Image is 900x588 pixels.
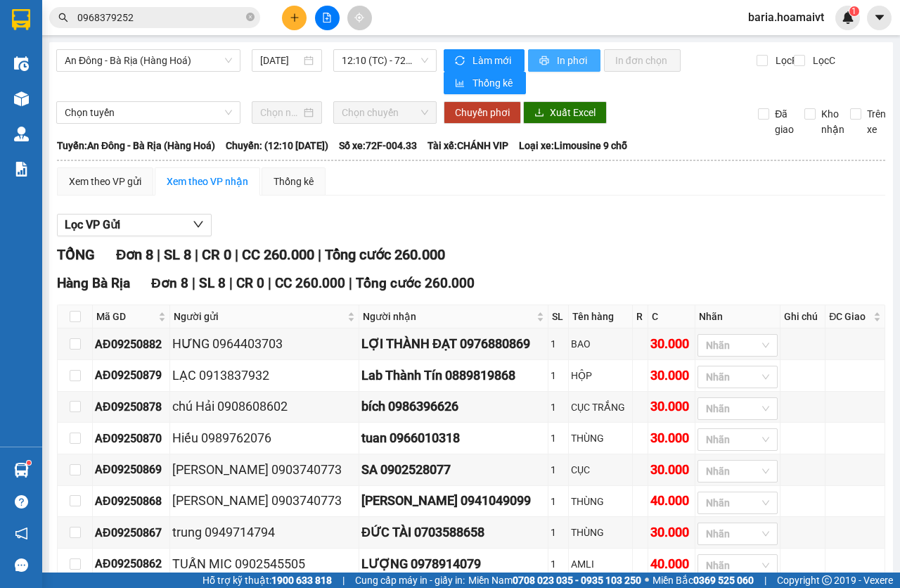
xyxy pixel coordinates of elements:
span: SL 8 [199,275,226,291]
span: search [58,13,68,23]
span: Cung cấp máy in - giấy in: [355,573,465,588]
span: Miền Nam [468,573,641,588]
div: [PERSON_NAME] 0941049099 [361,491,546,511]
img: icon-new-feature [842,11,854,24]
div: trung 0949714794 [172,523,356,542]
span: Người gửi [174,309,345,324]
div: 1 [551,430,566,446]
span: Trên xe [861,106,892,137]
div: CỤC [571,462,630,478]
span: file-add [322,13,332,23]
button: In đơn chọn [604,49,681,72]
div: AĐ09250868 [95,492,167,510]
td: AĐ09250882 [93,328,170,360]
div: 40.000 [650,554,693,574]
span: | [764,573,766,588]
th: C [648,305,695,328]
span: plus [290,13,300,23]
input: 11/09/2025 [260,53,301,68]
span: In phơi [557,53,589,68]
div: THÙNG [571,430,630,446]
span: | [349,275,352,291]
div: HƯNG 0964403703 [172,334,356,354]
span: | [268,275,271,291]
div: Xem theo VP gửi [69,174,141,189]
div: tuan 0966010318 [361,428,546,448]
td: AĐ09250867 [93,517,170,549]
span: CR 0 [236,275,264,291]
th: Tên hàng [569,305,633,328]
span: question-circle [15,495,28,509]
td: AĐ09250862 [93,549,170,580]
img: solution-icon [14,162,29,177]
div: c linh [120,46,219,63]
div: AMLI [571,556,630,572]
span: | [195,246,198,263]
div: [PERSON_NAME] 0903740773 [172,460,356,480]
div: HỘP [571,368,630,383]
img: warehouse-icon [14,56,29,71]
strong: 0369 525 060 [693,575,754,586]
th: Ghi chú [780,305,825,328]
th: R [633,305,648,328]
span: ĐC Giao [829,309,870,324]
div: AĐ09250879 [95,366,167,384]
button: printerIn phơi [528,49,600,72]
span: printer [539,56,551,67]
span: Mã GD [96,309,155,324]
span: | [157,246,160,263]
span: SL 8 [164,246,191,263]
div: THÙNG [571,494,630,509]
span: Tài xế: CHÁNH VIP [427,138,508,153]
div: 1 [551,556,566,572]
div: Thống kê [274,174,314,189]
span: ⚪️ [645,577,649,583]
div: Hàng Bà Rịa [12,12,110,46]
div: c linh [12,46,110,63]
button: caret-down [867,6,892,30]
span: | [192,275,195,291]
span: | [318,246,321,263]
th: SL [548,305,569,328]
td: AĐ09250870 [93,423,170,454]
button: file-add [315,6,340,30]
div: 30.000 [650,460,693,480]
span: Chọn chuyến [342,102,427,123]
span: R : [11,92,24,107]
div: AĐ09250869 [95,461,167,478]
img: warehouse-icon [14,127,29,141]
span: Gửi: [12,13,34,28]
span: bar-chart [455,78,467,89]
div: 30.000 [650,366,693,385]
span: Xuất Excel [550,105,596,120]
span: Thống kê [472,75,515,91]
span: Đơn 8 [116,246,153,263]
span: Hỗ trợ kỹ thuật: [202,573,332,588]
span: Tổng cước 260.000 [325,246,445,263]
button: plus [282,6,307,30]
span: sync [455,56,467,67]
div: LỢI THÀNH ĐẠT 0976880869 [361,334,546,354]
div: Lab Thành Tín 0889819868 [361,366,546,385]
button: syncLàm mới [444,49,525,72]
span: close-circle [246,13,255,21]
span: An Đông - Bà Rịa (Hàng Hoá) [65,50,232,71]
div: 1 [551,462,566,478]
div: AĐ09250882 [95,335,167,353]
span: | [342,573,345,588]
b: Tuyến: An Đông - Bà Rịa (Hàng Hoá) [57,140,215,151]
span: Loại xe: Limousine 9 chỗ [519,138,627,153]
div: CỤC TRẮNG [571,400,630,415]
span: Lọc VP Gửi [65,216,120,234]
button: Lọc VP Gửi [57,214,212,236]
div: bích 0986396626 [361,397,546,416]
div: 30.000 [650,428,693,448]
span: notification [15,527,28,540]
div: 1 [551,494,566,509]
span: message [15,558,28,572]
div: AĐ09250878 [95,398,167,416]
span: | [235,246,238,263]
span: Hàng Bà Rịa [57,275,130,291]
span: CR 0 [202,246,231,263]
span: 1 [851,6,856,16]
